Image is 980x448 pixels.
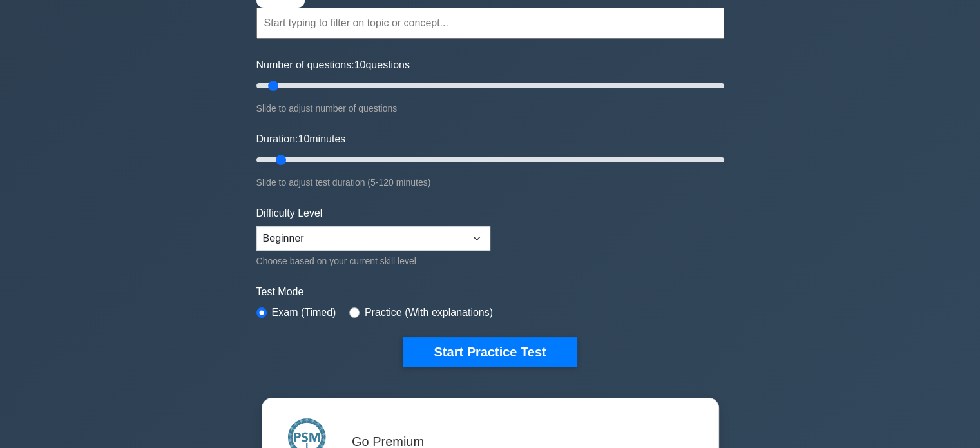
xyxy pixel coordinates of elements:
button: Start Practice Test [403,337,577,367]
input: Start typing to filter on topic or concept... [256,8,724,39]
div: Choose based on your current skill level [256,253,490,269]
label: Difficulty Level [256,206,323,221]
div: Slide to adjust number of questions [256,101,724,116]
label: Duration: minutes [256,131,346,147]
label: Test Mode [256,284,724,300]
label: Number of questions: questions [256,57,410,73]
span: 10 [298,133,309,144]
label: Exam (Timed) [272,305,336,320]
label: Practice (With explanations) [365,305,493,320]
span: 10 [354,59,366,70]
div: Slide to adjust test duration (5-120 minutes) [256,175,724,190]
